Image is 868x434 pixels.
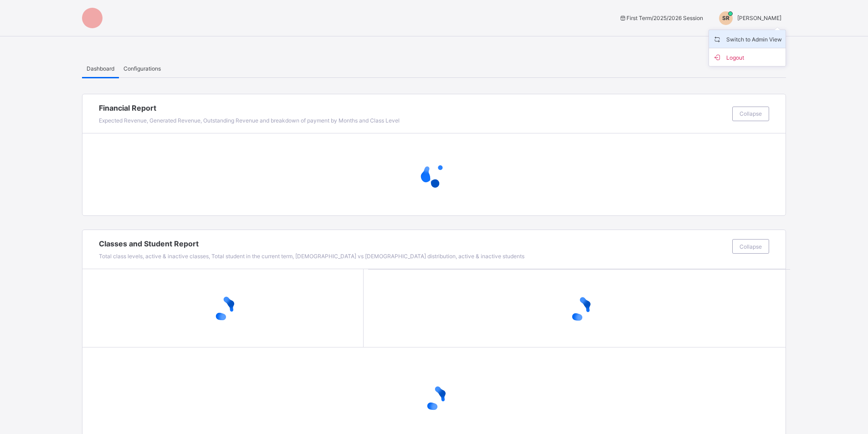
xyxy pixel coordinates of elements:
span: Configurations [123,65,161,72]
li: dropdown-list-item-buttom-1 [709,48,786,66]
span: Collapse [740,243,762,250]
li: dropdown-list-item-name-0 [709,30,786,48]
span: Switch to Admin View [713,34,782,44]
span: Logout [713,52,782,62]
span: Collapse [740,110,762,117]
span: Total class levels, active & inactive classes, Total student in the current term, [DEMOGRAPHIC_DA... [99,253,524,260]
span: Expected Revenue, Generated Revenue, Outstanding Revenue and breakdown of payment by Months and C... [99,117,400,124]
span: [PERSON_NAME] [737,15,781,21]
span: Classes and Student Report [99,239,728,248]
span: SR [722,15,729,21]
span: Dashboard [87,65,114,72]
span: Financial Report [99,103,728,112]
span: session/term information [619,15,703,21]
